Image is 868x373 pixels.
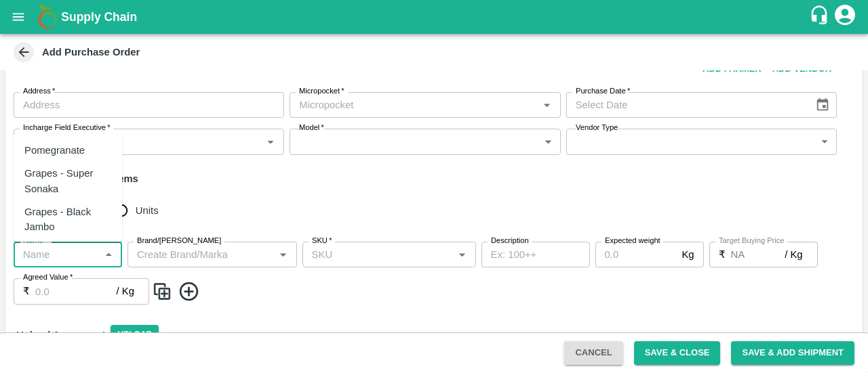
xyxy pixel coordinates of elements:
div: account of current user [833,3,857,31]
a: Supply Chain [61,7,809,26]
label: Micropocket [299,86,344,97]
p: ₹ [719,247,726,262]
label: Model [299,123,324,133]
button: Open [538,96,555,114]
p: ₹ [23,284,30,299]
label: Description [491,236,529,246]
input: 0.0 [595,242,677,267]
input: SKU [307,246,450,263]
div: Grapes - Black Jambo [24,204,111,235]
input: 0.0 [35,278,117,304]
label: Expected weight [605,236,660,246]
input: Micropocket [294,96,534,114]
label: Brand/[PERSON_NAME] [137,236,221,246]
p: Kg [682,247,694,262]
button: Choose date [810,92,835,118]
div: customer-support [809,5,833,29]
input: Name [18,246,96,263]
div: Pomegranate [24,143,85,158]
button: Save & Close [634,341,721,365]
button: Save & Add Shipment [731,341,854,365]
label: SKU [312,236,332,246]
img: logo [34,3,61,30]
button: open drawer [3,1,34,32]
label: Target Buying Price [719,236,785,246]
img: CloneIcon [152,280,172,303]
label: Agreed Value [23,272,73,283]
button: Open [262,133,279,150]
label: Incharge Field Executive [23,123,110,133]
label: Purchase Date [576,86,630,97]
input: Create Brand/Marka [132,246,271,263]
b: Supply Chain [61,10,137,24]
input: Select Date [566,92,804,118]
input: 0.0 [731,242,785,267]
p: / Kg [785,247,802,262]
p: / Kg [117,284,134,299]
strong: Upload Agreement [16,330,105,341]
b: Add Purchase Order [42,47,140,58]
label: Vendor Type [576,123,618,133]
span: Upload [111,325,159,345]
button: Cancel [564,341,623,365]
h6: Buying In [11,197,68,225]
button: Open [453,246,471,263]
label: Address [23,86,55,97]
div: Grapes - Super Sonaka [24,166,111,196]
span: Units [136,203,159,218]
button: Open [274,246,292,263]
input: Select Executives [18,133,258,150]
input: Address [14,92,284,118]
button: Close [100,246,117,263]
